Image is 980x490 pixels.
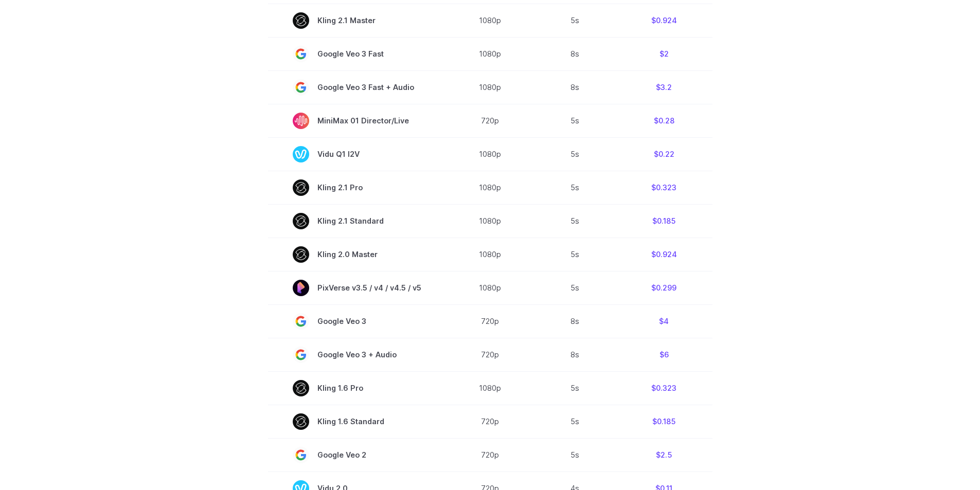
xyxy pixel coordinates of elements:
[616,4,712,37] td: $0.924
[293,179,421,196] span: Kling 2.1 Pro
[534,271,616,304] td: 5s
[293,79,421,96] span: Google Veo 3 Fast + Audio
[616,70,712,104] td: $3.2
[534,438,616,471] td: 5s
[293,246,421,263] span: Kling 2.0 Master
[616,171,712,204] td: $0.323
[534,171,616,204] td: 5s
[446,304,534,338] td: 720p
[534,137,616,171] td: 5s
[446,137,534,171] td: 1080p
[446,4,534,37] td: 1080p
[293,46,421,62] span: Google Veo 3 Fast
[534,70,616,104] td: 8s
[293,113,421,129] span: MiniMax 01 Director/Live
[293,213,421,229] span: Kling 2.1 Standard
[534,338,616,371] td: 8s
[293,280,421,296] span: PixVerse v3.5 / v4 / v4.5 / v5
[616,37,712,70] td: $2
[293,413,421,430] span: Kling 1.6 Standard
[534,37,616,70] td: 8s
[534,238,616,271] td: 5s
[446,104,534,137] td: 720p
[534,204,616,238] td: 5s
[446,405,534,438] td: 720p
[616,271,712,304] td: $0.299
[293,12,421,29] span: Kling 2.1 Master
[616,371,712,405] td: $0.323
[534,304,616,338] td: 8s
[446,204,534,238] td: 1080p
[616,204,712,238] td: $0.185
[293,380,421,396] span: Kling 1.6 Pro
[616,304,712,338] td: $4
[446,238,534,271] td: 1080p
[446,37,534,70] td: 1080p
[534,371,616,405] td: 5s
[616,238,712,271] td: $0.924
[446,171,534,204] td: 1080p
[534,104,616,137] td: 5s
[446,438,534,471] td: 720p
[534,4,616,37] td: 5s
[446,338,534,371] td: 720p
[446,371,534,405] td: 1080p
[446,70,534,104] td: 1080p
[446,271,534,304] td: 1080p
[293,146,421,162] span: Vidu Q1 I2V
[616,104,712,137] td: $0.28
[616,438,712,471] td: $2.5
[616,137,712,171] td: $0.22
[534,405,616,438] td: 5s
[293,313,421,330] span: Google Veo 3
[293,447,421,463] span: Google Veo 2
[616,405,712,438] td: $0.185
[616,338,712,371] td: $6
[293,347,421,363] span: Google Veo 3 + Audio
